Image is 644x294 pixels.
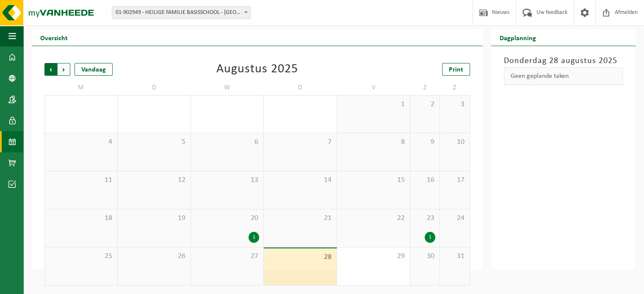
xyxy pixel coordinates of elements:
span: 30 [415,252,435,261]
span: 15 [341,176,406,185]
span: Print [449,66,463,73]
span: 10 [444,137,465,147]
span: 16 [415,176,435,185]
span: 5 [122,137,186,147]
td: V [337,80,410,95]
span: 11 [49,176,113,185]
span: 23 [415,214,435,223]
span: 28 [268,253,332,262]
span: 17 [444,176,465,185]
span: 3 [444,100,465,109]
td: Z [440,80,470,95]
span: 01-902949 - HEILIGE FAMILIE BASISSCHOOL - TIELT [112,6,251,19]
span: 1 [341,100,406,109]
td: D [264,80,337,95]
span: 21 [268,214,332,223]
span: 20 [195,214,260,223]
span: 19 [122,214,186,223]
span: 12 [122,176,186,185]
span: 24 [444,214,465,223]
span: 29 [341,252,406,261]
span: 13 [195,176,260,185]
span: 27 [195,252,260,261]
span: 22 [341,214,406,223]
span: Volgende [58,63,70,76]
div: 1 [249,232,259,243]
td: W [191,80,264,95]
td: D [118,80,191,95]
span: 9 [415,137,435,147]
span: 01-902949 - HEILIGE FAMILIE BASISSCHOOL - TIELT [112,7,250,19]
h2: Dagplanning [491,29,544,46]
span: 2 [415,100,435,109]
span: 31 [444,252,465,261]
td: M [44,80,118,95]
span: 18 [49,214,113,223]
h3: Donderdag 28 augustus 2025 [504,55,623,67]
span: Vorige [44,63,57,76]
span: 8 [341,137,406,147]
span: 14 [268,176,332,185]
a: Print [442,63,470,76]
div: Augustus 2025 [216,63,298,76]
div: Geen geplande taken [504,67,623,85]
td: Z [410,80,440,95]
div: Vandaag [75,63,113,76]
h2: Overzicht [32,29,76,46]
span: 4 [49,137,113,147]
span: 26 [122,252,186,261]
span: 25 [49,252,113,261]
span: 7 [268,137,332,147]
div: 1 [425,232,435,243]
span: 6 [195,137,260,147]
